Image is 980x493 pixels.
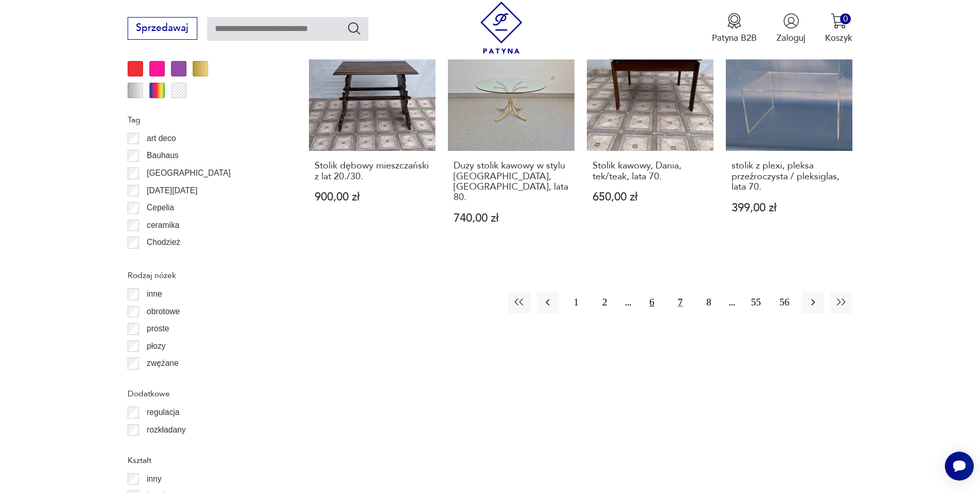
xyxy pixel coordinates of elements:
[732,203,847,213] p: 399,00 zł
[347,21,362,36] button: Szukaj
[147,166,230,180] p: [GEOGRAPHIC_DATA]
[448,24,574,248] a: Duży stolik kawowy w stylu Hollywood Regency, Niemcy, lata 80.Duży stolik kawowy w stylu [GEOGRAP...
[147,340,165,353] p: płozy
[454,213,569,224] p: 740,00 zł
[726,24,852,248] a: stolik z plexi, pleksa przeźroczysta / pleksiglas, lata 70.stolik z plexi, pleksa przeźroczysta /...
[147,406,179,419] p: regulacja
[712,13,757,44] button: Patyna B2B
[825,13,852,44] button: 0Koszyk
[776,32,805,44] p: Zaloguj
[712,13,757,44] a: Ikona medaluPatyna B2B
[128,269,279,282] p: Rodzaj nóżek
[641,291,663,314] button: 6
[593,161,708,182] h3: Stolik kawowy, Dania, tek/teak, lata 70.
[593,192,708,203] p: 650,00 zł
[128,454,279,467] p: Kształt
[309,24,435,248] a: Stolik dębowy mieszczański z lat 20./30.Stolik dębowy mieszczański z lat 20./30.900,00 zł
[128,387,279,400] p: Dodatkowe
[825,32,852,44] p: Koszyk
[840,13,851,24] div: 0
[147,201,174,214] p: Cepelia
[565,291,587,314] button: 1
[315,192,430,203] p: 900,00 zł
[945,452,974,481] iframe: Smartsupp widget button
[712,32,757,44] p: Patyna B2B
[697,291,720,314] button: 8
[147,253,178,267] p: Ćmielów
[147,322,169,335] p: proste
[147,305,180,318] p: obrotowe
[587,24,713,248] a: Stolik kawowy, Dania, tek/teak, lata 70.Stolik kawowy, Dania, tek/teak, lata 70.650,00 zł
[147,184,197,197] p: [DATE][DATE]
[147,423,185,437] p: rozkładany
[783,13,799,29] img: Ikonka użytkownika
[745,291,767,314] button: 55
[475,2,527,54] img: Patyna - sklep z meblami i dekoracjami vintage
[128,17,197,40] button: Sprzedawaj
[147,287,162,301] p: inne
[594,291,616,314] button: 2
[831,13,847,29] img: Ikona koszyka
[315,161,430,182] h3: Stolik dębowy mieszczański z lat 20./30.
[726,13,742,29] img: Ikona medalu
[147,357,179,370] p: zwężane
[669,291,691,314] button: 7
[732,161,847,192] h3: stolik z plexi, pleksa przeźroczysta / pleksiglas, lata 70.
[147,236,180,249] p: Chodzież
[147,132,176,145] p: art deco
[454,161,569,203] h3: Duży stolik kawowy w stylu [GEOGRAPHIC_DATA], [GEOGRAPHIC_DATA], lata 80.
[147,149,179,162] p: Bauhaus
[128,113,279,127] p: Tag
[776,13,805,44] button: Zaloguj
[147,219,179,232] p: ceramika
[147,472,162,486] p: inny
[128,25,197,33] a: Sprzedawaj
[773,291,796,314] button: 56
